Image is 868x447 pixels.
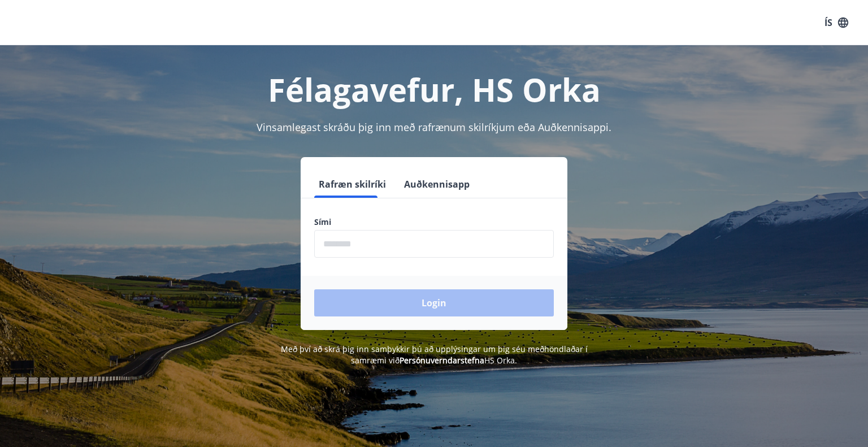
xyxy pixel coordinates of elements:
h1: Félagavefur, HS Orka [41,68,827,111]
span: Með því að skrá þig inn samþykkir þú að upplýsingar um þig séu meðhöndlaðar í samræmi við HS Orka. [281,344,588,366]
a: Persónuverndarstefna [400,355,484,366]
span: Vinsamlegast skráðu þig inn með rafrænum skilríkjum eða Auðkennisappi. [257,120,611,134]
label: Sími [314,216,554,228]
button: Rafræn skilríki [314,171,390,198]
button: Auðkennisapp [400,171,474,198]
button: ÍS [818,12,854,33]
